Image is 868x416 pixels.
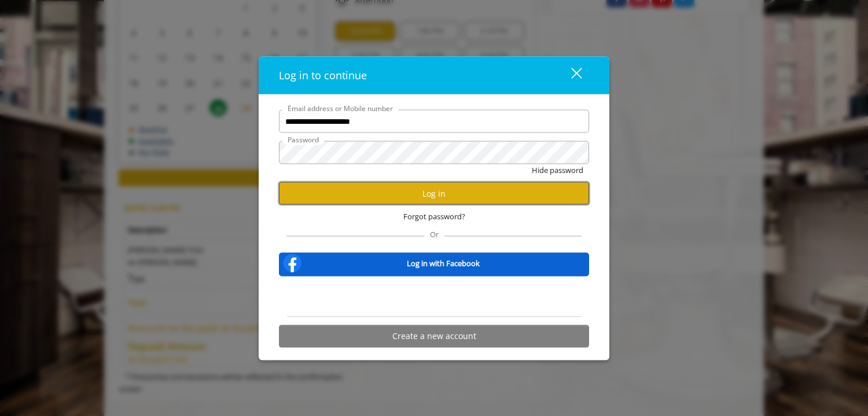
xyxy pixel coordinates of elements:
[403,211,465,223] span: Forgot password?
[424,229,444,240] span: Or
[279,325,589,348] button: Create a new account
[282,103,399,114] label: Email address or Mobile number
[279,182,589,205] button: Log in
[367,284,501,310] iframe: Sign in with Google Button
[532,164,583,176] button: Hide password
[279,68,367,82] span: Log in to continue
[279,141,589,164] input: Password
[558,67,581,84] div: close dialog
[279,110,589,133] input: Email address or Mobile number
[281,252,304,275] img: facebook-logo
[550,64,589,87] button: close dialog
[282,134,325,145] label: Password
[407,257,480,269] b: Log in with Facebook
